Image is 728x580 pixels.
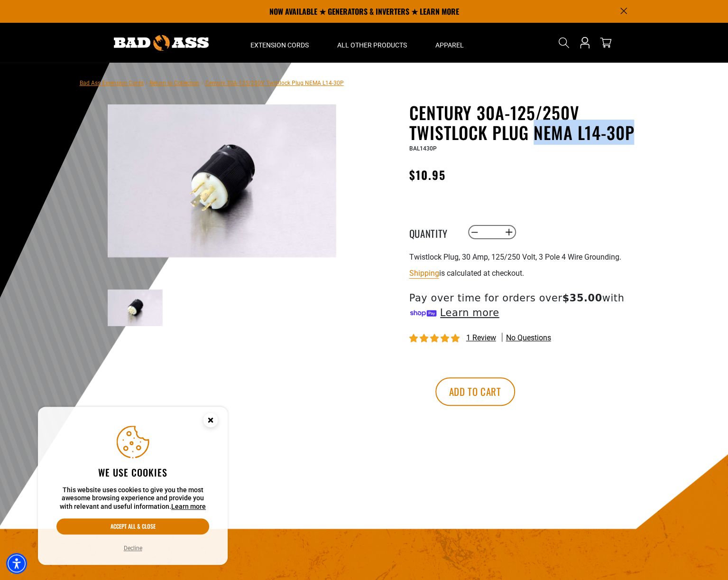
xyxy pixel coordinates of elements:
[435,41,464,49] span: Apparel
[435,377,515,406] button: Add to cart
[80,77,344,88] nav: breadcrumbs
[409,334,461,343] span: 5.00 stars
[56,518,209,534] button: Accept all & close
[146,80,147,86] span: ›
[114,35,209,51] img: Bad Ass Extension Cords
[323,23,421,63] summary: All Other Products
[194,407,228,436] button: Close this option
[409,226,457,238] label: Quantity
[56,486,209,511] p: This website uses cookies to give you the most awesome browsing experience and provide you with r...
[409,145,437,152] span: BAL1430P
[598,37,613,48] a: cart
[121,543,145,553] button: Decline
[250,41,309,49] span: Extension Cords
[409,166,446,183] span: $10.95
[421,23,478,63] summary: Apparel
[236,23,323,63] summary: Extension Cords
[38,407,228,565] aside: Cookie Consent
[409,103,642,142] h1: Century 30A-125/250V Twistlock Plug NEMA L14-30P
[577,23,592,63] a: Open this option
[202,80,203,86] span: ›
[556,35,571,50] summary: Search
[80,80,144,86] a: Bad Ass Extension Cords
[171,503,206,510] a: This website uses cookies to give you the most awesome browsing experience and provide you with r...
[409,253,621,262] span: Twistlock Plug, 30 Amp, 125/250 Volt, 3 Pole 4 Wire Grounding.
[6,553,27,574] div: Accessibility Menu
[506,333,551,343] span: No questions
[337,41,407,49] span: All Other Products
[409,269,439,278] a: Shipping
[466,333,496,342] span: 1 review
[56,466,209,478] h2: We use cookies
[409,267,642,280] div: is calculated at checkout.
[205,80,344,86] span: Century 30A-125/250V Twistlock Plug NEMA L14-30P
[149,80,200,86] a: Return to Collection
